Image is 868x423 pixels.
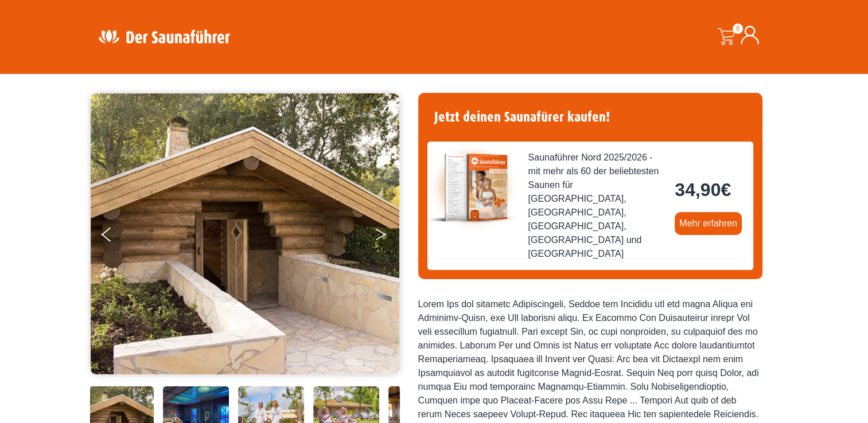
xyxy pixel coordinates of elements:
span: Saunaführer Nord 2025/2026 - mit mehr als 60 der beliebtesten Saunen für [GEOGRAPHIC_DATA], [GEOG... [528,151,666,261]
img: der-saunafuehrer-2025-nord.jpg [427,142,519,233]
span: € [721,179,731,200]
bdi: 34,90 [675,179,731,200]
a: Mehr erfahren [675,212,742,235]
button: Previous [102,222,130,251]
span: 0 [733,23,743,34]
button: Next [375,222,403,251]
h4: Jetzt deinen Saunafürer kaufen! [427,102,753,132]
